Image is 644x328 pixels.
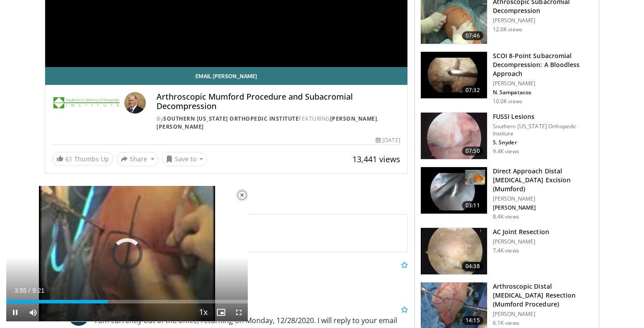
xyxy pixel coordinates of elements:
[6,300,248,303] div: Progress Bar
[6,186,248,322] video-js: Video Player
[462,147,483,156] span: 07:50
[421,113,487,159] img: snyder_fussio_3.png.150x105_q85_crop-smart_upscale.jpg
[157,92,400,111] h4: Arthroscopic Mumford Procedure and Subacromial Decompression
[462,201,483,210] span: 03:11
[493,80,593,87] p: [PERSON_NAME]
[157,115,400,131] div: By FEATURING ,
[421,167,487,214] img: MGngRNnbuHoiqTJH4xMDoxOjBrO-I4W8.150x105_q85_crop-smart_upscale.jpg
[420,227,593,275] a: 04:38 AC Joint Resection [PERSON_NAME] 7.4K views
[420,112,593,160] a: 07:50 FUSSI Lesions Southern [US_STATE] Orthopedic Institute S. Snyder 9.4K views
[462,86,483,95] span: 07:32
[14,287,26,294] span: 3:55
[163,115,299,122] a: Southern [US_STATE] Orthopedic Institute
[493,204,593,211] p: [PERSON_NAME]
[421,228,487,274] img: 38873_0000_3.png.150x105_q85_crop-smart_upscale.jpg
[330,115,377,122] a: [PERSON_NAME]
[420,51,593,105] a: 07:32 SCOI 8-Point Subacromial Decompression: A Bloodless Approach [PERSON_NAME] N. Sampatacos 10...
[493,26,522,33] p: 12.0K views
[493,282,593,309] h3: Arthroscopic Distal [MEDICAL_DATA] Resection (Mumford Procedure)
[162,152,208,166] button: Save to
[493,238,549,245] p: [PERSON_NAME]
[233,186,251,205] button: Close
[24,303,42,321] button: Mute
[6,303,24,321] button: Pause
[52,152,113,166] a: 61 Thumbs Up
[157,123,204,130] a: [PERSON_NAME]
[493,195,593,202] p: [PERSON_NAME]
[376,136,400,144] div: [DATE]
[45,67,407,85] a: Email [PERSON_NAME]
[32,287,44,294] span: 9:21
[421,52,487,98] img: fylOjp5pkC-GA4Zn4xMDoxOmdtO40mAx_3.150x105_q85_crop-smart_upscale.jpg
[29,287,30,294] span: /
[124,92,146,114] img: Avatar
[493,247,519,254] p: 7.4K views
[493,227,549,236] h3: AC Joint Resection
[230,303,248,321] button: Fullscreen
[52,92,121,114] img: Southern California Orthopedic Institute
[493,311,593,318] p: [PERSON_NAME]
[493,139,593,146] p: S. Snyder
[462,316,483,325] span: 14:15
[493,123,593,137] p: Southern [US_STATE] Orthopedic Institute
[462,31,483,40] span: 07:46
[493,148,519,155] p: 9.4K views
[493,320,519,327] p: 6.1K views
[194,303,212,321] button: Playback Rate
[493,98,522,105] p: 10.0K views
[493,167,593,193] h3: Direct Approach Distal [MEDICAL_DATA] Excision (Mumford)
[462,262,483,271] span: 04:38
[212,303,230,321] button: Enable picture-in-picture mode
[493,89,593,96] p: N. Sampatacos
[493,112,593,121] h3: FUSSI Lesions
[493,213,519,220] p: 8.4K views
[493,17,593,24] p: [PERSON_NAME]
[493,51,593,78] h3: SCOI 8-Point Subacromial Decompression: A Bloodless Approach
[420,167,593,220] a: 03:11 Direct Approach Distal [MEDICAL_DATA] Excision (Mumford) [PERSON_NAME] [PERSON_NAME] 8.4K v...
[117,152,158,166] button: Share
[65,155,72,163] span: 61
[352,154,400,164] span: 13,441 views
